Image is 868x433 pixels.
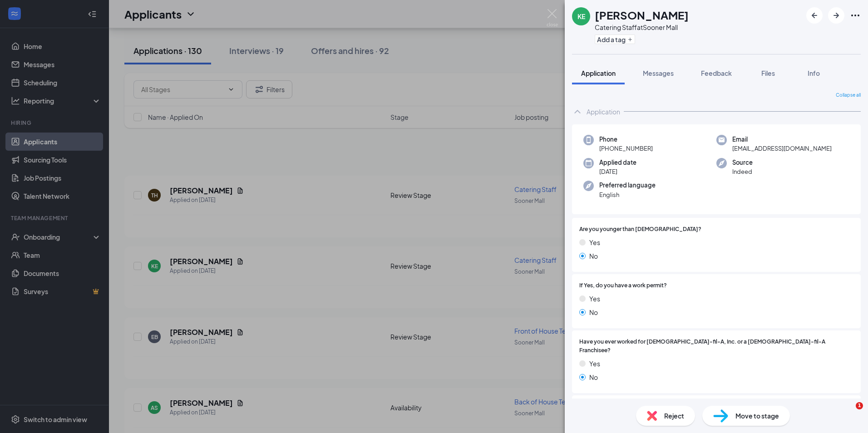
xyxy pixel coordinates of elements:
[831,10,842,21] svg: ArrowRight
[850,10,861,21] svg: Ellipses
[589,251,598,261] span: No
[837,402,859,424] iframe: Intercom live chat
[828,7,844,24] button: ArrowRight
[599,167,636,176] span: [DATE]
[595,7,689,23] h1: [PERSON_NAME]
[808,69,820,77] span: Info
[572,106,583,117] svg: ChevronUp
[589,359,600,369] span: Yes
[577,12,585,21] div: KE
[836,92,861,99] span: Collapse all
[599,144,653,153] span: [PHONE_NUMBER]
[587,107,620,116] div: Application
[581,69,616,77] span: Application
[732,135,832,144] span: Email
[761,69,775,77] span: Files
[589,372,598,382] span: No
[809,10,820,21] svg: ArrowLeftNew
[595,23,689,32] div: Catering Staff at Sooner Mall
[579,281,667,290] span: If Yes, do you have a work permit?
[599,181,656,190] span: Preferred language
[579,338,853,355] span: Have you ever worked for [DEMOGRAPHIC_DATA]-fil-A, Inc. or a [DEMOGRAPHIC_DATA]-fil-A Franchisee?
[599,135,653,144] span: Phone
[599,190,656,199] span: English
[856,402,863,409] span: 1
[595,34,635,44] button: PlusAdd a tag
[735,411,779,421] span: Move to stage
[599,158,636,167] span: Applied date
[579,225,701,234] span: Are you younger than [DEMOGRAPHIC_DATA]?
[589,237,600,247] span: Yes
[664,411,684,421] span: Reject
[589,294,600,304] span: Yes
[643,69,674,77] span: Messages
[732,144,832,153] span: [EMAIL_ADDRESS][DOMAIN_NAME]
[701,69,732,77] span: Feedback
[806,7,823,24] button: ArrowLeftNew
[627,37,633,42] svg: Plus
[732,158,753,167] span: Source
[732,167,753,176] span: Indeed
[589,307,598,317] span: No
